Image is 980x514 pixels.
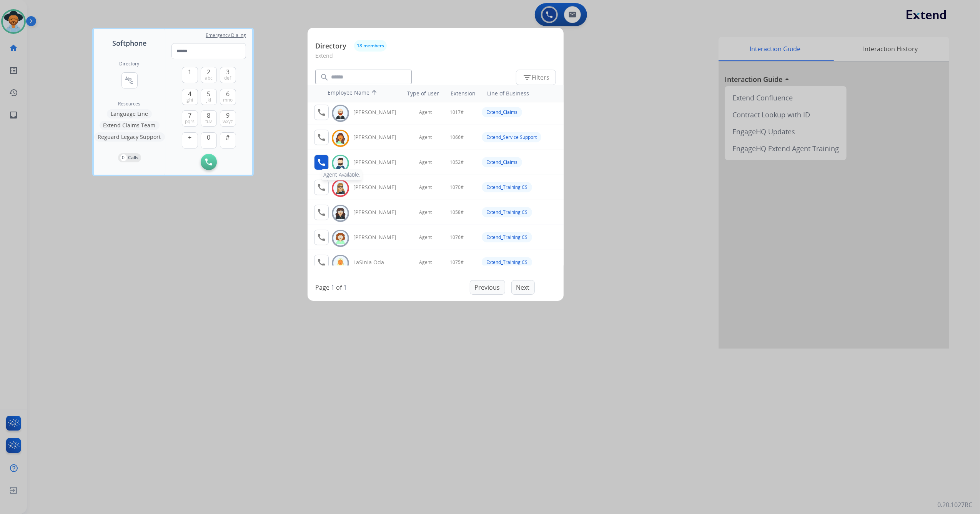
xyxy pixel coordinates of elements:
[353,159,405,166] div: [PERSON_NAME]
[353,209,405,216] div: [PERSON_NAME]
[522,73,549,82] span: Filters
[335,132,346,144] img: avatar
[354,40,387,52] button: 18 members
[207,111,211,120] span: 8
[321,169,362,180] div: Agent Available.
[482,207,532,217] div: Extend_Training CS
[207,89,211,98] span: 5
[335,157,346,169] img: avatar
[201,132,217,149] button: 0
[206,118,212,125] span: tuv
[419,109,432,115] span: Agent
[397,86,443,101] th: Type of user
[223,97,233,103] span: mno
[482,257,532,267] div: Extend_Training CS
[482,232,532,242] div: Extend_Training CS
[207,133,211,142] span: 0
[353,234,405,241] div: [PERSON_NAME]
[220,89,236,105] button: 6mno
[447,86,479,101] th: Extension
[335,232,346,244] img: avatar
[353,134,405,141] div: [PERSON_NAME]
[419,159,432,165] span: Agent
[220,110,236,127] button: 9wxyz
[482,132,541,142] div: Extend_Service Support
[220,67,236,83] button: 3def
[128,154,139,161] p: Calls
[482,107,522,117] div: Extend_Claims
[118,101,141,107] span: Resources
[188,111,191,120] span: 7
[450,109,464,115] span: 1017#
[188,67,191,77] span: 1
[112,38,146,48] span: Softphone
[315,41,346,51] p: Directory
[125,76,134,85] mat-icon: connect_without_contact
[419,209,432,215] span: Agent
[317,108,326,117] mat-icon: call
[353,259,405,266] div: LaSinia Oda
[317,258,326,267] mat-icon: call
[223,118,233,125] span: wxyz
[182,110,198,127] button: 7pqrs
[226,67,230,77] span: 3
[226,89,230,98] span: 6
[107,109,152,118] button: Language Line
[450,184,464,190] span: 1070#
[120,154,127,161] p: 0
[188,133,191,142] span: +
[317,233,326,242] mat-icon: call
[450,259,464,265] span: 1075#
[336,283,342,292] p: of
[937,500,972,509] p: 0.20.1027RC
[335,182,346,194] img: avatar
[353,184,405,191] div: [PERSON_NAME]
[220,132,236,149] button: #
[315,283,329,292] p: Page
[314,155,329,170] button: Agent Available.
[335,257,346,269] img: avatar
[185,118,195,125] span: pqrs
[186,97,193,103] span: ghi
[324,85,393,102] th: Employee Name
[317,208,326,217] mat-icon: call
[118,153,141,162] button: 0Calls
[419,234,432,240] span: Agent
[482,157,522,167] div: Extend_Claims
[419,259,432,265] span: Agent
[120,61,140,67] h2: Directory
[182,132,198,149] button: +
[226,111,230,120] span: 9
[353,108,405,116] div: [PERSON_NAME]
[206,32,246,38] span: Emergency Dialing
[205,159,212,165] img: call-button
[182,67,198,83] button: 1
[335,207,346,219] img: avatar
[94,132,165,142] button: Reguard Legacy Support
[201,110,217,127] button: 8tuv
[207,67,211,77] span: 2
[317,183,326,192] mat-icon: call
[450,209,464,215] span: 1058#
[369,89,379,98] mat-icon: arrow_upward
[522,73,532,82] mat-icon: filter_list
[317,158,326,167] mat-icon: call
[201,67,217,83] button: 2abc
[206,97,211,103] span: jkl
[335,107,346,119] img: avatar
[419,184,432,190] span: Agent
[419,134,432,140] span: Agent
[182,89,198,105] button: 4ghi
[450,159,464,165] span: 1052#
[450,134,464,140] span: 1066#
[100,121,160,130] button: Extend Claims Team
[482,182,532,192] div: Extend_Training CS
[226,133,230,142] span: #
[205,75,213,81] span: abc
[320,73,329,82] mat-icon: search
[225,75,231,81] span: def
[450,234,464,240] span: 1076#
[201,89,217,105] button: 5jkl
[188,89,191,98] span: 4
[483,86,560,101] th: Line of Business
